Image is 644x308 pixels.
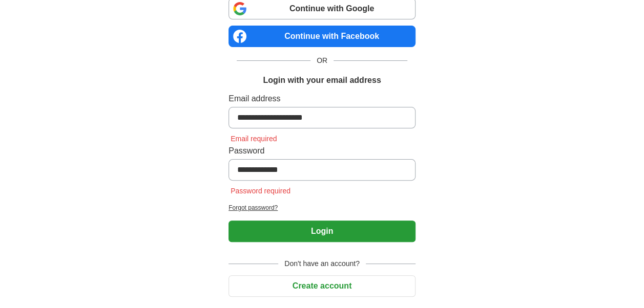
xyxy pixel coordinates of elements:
button: Create account [228,275,416,297]
span: Password required [228,187,293,195]
label: Password [228,145,416,157]
span: Don't have an account? [278,258,366,269]
a: Create account [228,281,416,290]
button: Login [228,221,416,242]
span: OR [310,55,334,66]
a: Forgot password? [228,203,416,212]
label: Email address [228,93,416,105]
a: Continue with Facebook [228,26,416,47]
h1: Login with your email address [263,74,381,86]
span: Email required [228,135,279,143]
